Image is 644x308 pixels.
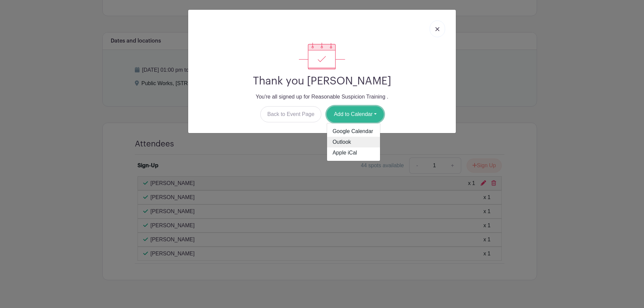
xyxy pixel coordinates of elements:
[327,147,380,158] a: Apple iCal
[435,27,439,31] img: close_button-5f87c8562297e5c2d7936805f587ecaba9071eb48480494691a3f1689db116b3.svg
[194,93,450,101] p: You're all signed up for Reasonable Suspicion Training .
[260,106,322,122] a: Back to Event Page
[327,106,384,122] button: Add to Calendar
[194,75,450,87] h2: Thank you [PERSON_NAME]
[327,126,380,137] a: Google Calendar
[299,43,345,69] img: signup_complete-c468d5dda3e2740ee63a24cb0ba0d3ce5d8a4ecd24259e683200fb1569d990c8.svg
[327,137,380,147] a: Outlook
